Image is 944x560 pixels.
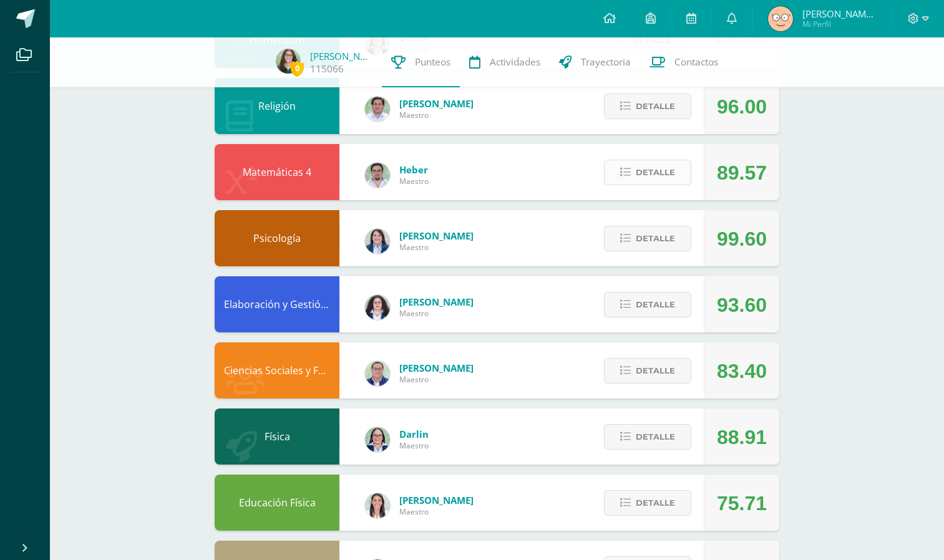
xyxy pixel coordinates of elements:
[365,361,390,386] img: c1c1b07ef08c5b34f56a5eb7b3c08b85.png
[399,506,474,517] span: Maestro
[215,144,339,200] div: Matemáticas 4
[717,343,767,399] div: 83.40
[399,428,429,440] span: Darlin
[365,229,390,254] img: 101204560ce1c1800cde82bcd5e5712f.png
[399,110,474,120] span: Maestro
[399,494,474,506] span: [PERSON_NAME]
[399,308,474,319] span: Maestro
[581,56,631,69] span: Trayectoria
[802,19,877,29] span: Mi Perfil
[717,409,767,465] div: 88.91
[636,425,675,448] span: Detalle
[802,7,877,20] span: [PERSON_NAME] de los Angeles
[382,37,460,87] a: Punteos
[310,50,372,62] a: [PERSON_NAME]
[399,362,474,374] span: [PERSON_NAME]
[215,475,339,531] div: Educación Física
[310,62,344,75] a: 115066
[636,95,675,118] span: Detalle
[365,163,390,188] img: 00229b7027b55c487e096d516d4a36c4.png
[215,210,339,266] div: Psicología
[460,37,550,87] a: Actividades
[215,342,339,398] div: Ciencias Sociales y Formación Ciudadana 4
[550,37,640,87] a: Trayectoria
[768,6,793,31] img: 6366ed5ed987100471695a0532754633.png
[490,56,540,69] span: Actividades
[399,296,474,308] span: [PERSON_NAME]
[215,276,339,332] div: Elaboración y Gestión de Proyectos
[640,37,727,87] a: Contactos
[604,424,691,450] button: Detalle
[717,211,767,267] div: 99.60
[636,359,675,382] span: Detalle
[604,490,691,516] button: Detalle
[636,227,675,250] span: Detalle
[674,56,718,69] span: Contactos
[604,226,691,251] button: Detalle
[399,163,429,176] span: Heber
[717,475,767,531] div: 75.71
[399,374,474,385] span: Maestro
[636,491,675,514] span: Detalle
[604,292,691,317] button: Detalle
[415,56,450,69] span: Punteos
[399,440,429,451] span: Maestro
[365,427,390,452] img: 571966f00f586896050bf2f129d9ef0a.png
[215,408,339,465] div: Física
[365,295,390,320] img: ba02aa29de7e60e5f6614f4096ff8928.png
[604,160,691,185] button: Detalle
[717,79,767,135] div: 96.00
[276,49,301,74] img: 7a8bb309cd2690a783a0c444a844ac85.png
[604,358,691,384] button: Detalle
[604,94,691,119] button: Detalle
[717,145,767,201] div: 89.57
[717,277,767,333] div: 93.60
[636,161,675,184] span: Detalle
[399,229,474,242] span: [PERSON_NAME]
[365,97,390,122] img: f767cae2d037801592f2ba1a5db71a2a.png
[399,242,474,253] span: Maestro
[399,97,474,110] span: [PERSON_NAME]
[215,78,339,134] div: Religión
[290,60,304,76] span: 0
[365,493,390,518] img: 68dbb99899dc55733cac1a14d9d2f825.png
[399,176,429,186] span: Maestro
[636,293,675,316] span: Detalle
